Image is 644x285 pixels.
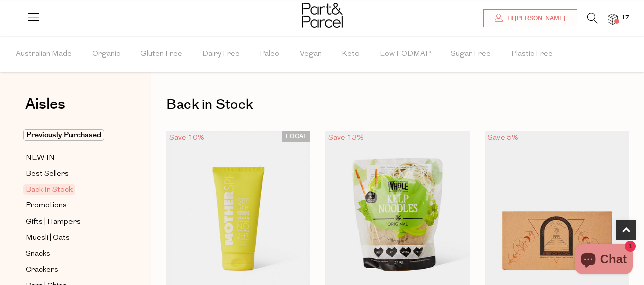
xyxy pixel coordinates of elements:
[260,37,279,72] span: Paleo
[23,184,75,195] span: Back In Stock
[26,216,81,228] span: Gifts | Hampers
[26,168,117,180] a: Best Sellers
[16,37,72,72] span: Australian Made
[485,131,521,145] div: Save 5%
[26,264,58,276] span: Crackers
[571,244,636,277] inbox-online-store-chat: Shopify online store chat
[300,37,322,72] span: Vegan
[380,37,431,72] span: Low FODMAP
[166,131,207,145] div: Save 10%
[325,131,367,145] div: Save 13%
[26,168,69,180] span: Best Sellers
[451,37,491,72] span: Sugar Free
[26,232,117,244] a: Muesli | Oats
[26,264,117,276] a: Crackers
[140,37,182,72] span: Gluten Free
[26,129,117,141] a: Previously Purchased
[619,13,632,22] span: 17
[511,37,553,72] span: Plastic Free
[505,14,565,23] span: Hi [PERSON_NAME]
[26,152,55,164] span: NEW IN
[282,131,310,142] span: LOCAL
[26,200,67,212] span: Promotions
[26,199,117,212] a: Promotions
[302,3,343,28] img: Part&Parcel
[483,9,577,27] a: Hi [PERSON_NAME]
[23,129,104,141] span: Previously Purchased
[25,93,65,115] span: Aisles
[26,248,117,260] a: Snacks
[342,37,360,72] span: Keto
[608,14,618,24] a: 17
[26,248,50,260] span: Snacks
[166,93,629,116] h1: Back in Stock
[202,37,240,72] span: Dairy Free
[26,232,70,244] span: Muesli | Oats
[26,152,117,164] a: NEW IN
[26,184,117,196] a: Back In Stock
[92,37,120,72] span: Organic
[26,216,117,228] a: Gifts | Hampers
[25,97,65,122] a: Aisles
